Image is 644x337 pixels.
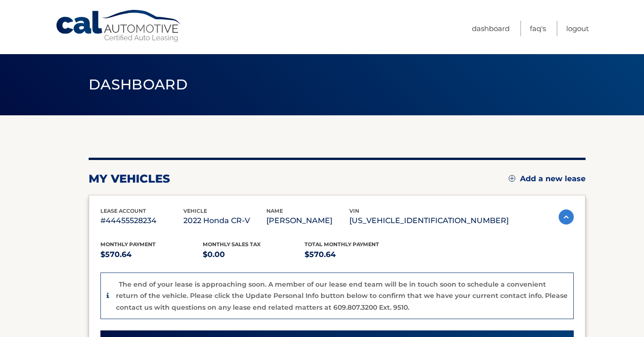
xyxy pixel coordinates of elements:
[266,214,349,227] p: [PERSON_NAME]
[203,241,261,248] span: Monthly sales Tax
[305,248,407,261] p: $570.64
[116,280,568,312] p: The end of your lease is approaching soon. A member of our lease end team will be in touch soon t...
[559,209,574,225] img: accordion-active.svg
[472,21,510,36] a: Dashboard
[530,21,546,36] a: FAQ's
[100,214,183,227] p: #44455528234
[305,241,379,248] span: Total Monthly Payment
[89,76,188,93] span: Dashboard
[100,248,203,261] p: $570.64
[566,21,589,36] a: Logout
[183,208,207,214] span: vehicle
[55,9,182,43] a: Cal Automotive
[89,172,170,186] h2: my vehicles
[100,241,156,248] span: Monthly Payment
[509,174,586,184] a: Add a new lease
[100,208,146,214] span: lease account
[203,248,305,261] p: $0.00
[509,175,515,182] img: add.svg
[266,208,283,214] span: name
[349,214,509,227] p: [US_VEHICLE_IDENTIFICATION_NUMBER]
[183,214,266,227] p: 2022 Honda CR-V
[349,208,359,214] span: vin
